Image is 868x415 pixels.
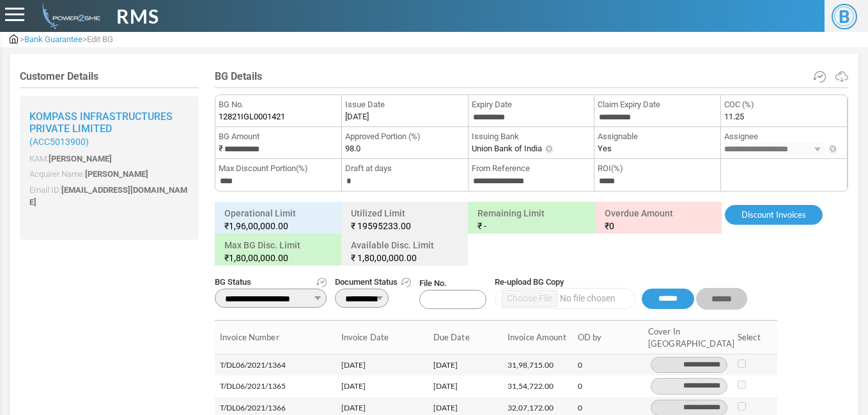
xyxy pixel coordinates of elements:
[345,237,465,266] h6: Available Disc. Limit
[345,142,360,155] label: 98.0
[218,205,338,234] h6: Operational Limit
[573,375,643,396] td: 0
[345,130,465,143] span: Approved Portion (%)
[336,375,428,396] td: [DATE]
[598,142,612,155] label: Yes
[49,154,112,163] span: [PERSON_NAME]
[29,168,189,181] p: Acquirer Name:
[37,3,100,29] img: admin
[401,276,411,289] a: Get Document History
[215,321,336,354] th: Invoice Number
[10,34,18,43] img: admin
[472,142,542,155] label: Union Bank of India
[472,162,591,175] span: From Reference
[605,220,712,232] small: 0
[502,375,573,396] td: 31,54,722.00
[215,276,327,289] span: BG Status
[828,144,838,155] img: Info
[598,162,717,175] span: ROI(%)
[472,130,591,143] span: Issuing Bank
[351,253,355,263] span: ₹
[215,354,336,376] td: T/DL06/2021/1364
[471,205,591,234] h6: Remaining Limit
[598,130,717,143] span: Assignable
[345,205,465,234] h6: Utilized Limit
[116,2,159,31] span: RMS
[357,221,411,231] span: 19595233.00
[224,220,332,232] small: ₹
[215,127,342,159] li: ₹
[477,221,482,231] span: ₹
[29,153,189,165] p: KAM:
[215,375,336,396] td: T/DL06/2021/1365
[345,162,465,175] span: Draft at days
[428,354,502,376] td: [DATE]
[357,253,417,263] span: 1,80,00,000.00
[219,130,338,143] span: BG Amount
[33,137,86,147] span: ACC5013900
[335,276,411,289] span: Document Status
[29,110,173,135] span: Kompass Infrastructures Private Limited
[724,110,744,123] label: 11.25
[215,70,848,82] h4: BG Details
[219,110,285,123] span: 12821IGL0001421
[428,375,502,396] td: [DATE]
[29,185,187,207] span: [EMAIL_ADDRESS][DOMAIN_NAME]
[345,98,465,111] span: Issue Date
[219,98,338,111] span: BG No.
[29,184,189,209] p: Email ID:
[605,221,609,231] span: ₹
[419,277,486,309] span: File No.
[724,130,844,143] span: Assignee
[24,34,82,44] span: Bank Guarantee
[29,137,189,147] small: ( )
[573,354,643,376] td: 0
[351,221,355,231] span: ₹
[20,70,199,82] h4: Customer Details
[219,162,338,175] span: Max Discount Portion(%)
[484,221,486,231] span: -
[832,4,857,29] span: B
[495,276,747,289] span: Re-upload BG Copy
[224,252,332,264] small: ₹
[573,321,643,354] th: OD by
[643,321,732,354] th: Cover In [GEOGRAPHIC_DATA]
[345,110,369,123] label: [DATE]
[732,321,777,354] th: Select
[218,237,338,266] h6: Max BG Disc. Limit
[229,221,288,231] span: 1,96,00,000.00
[598,98,717,111] span: Claim Expiry Date
[544,144,554,155] img: Info
[87,34,113,44] span: Edit BG
[428,321,502,354] th: Due Date
[502,321,573,354] th: Invoice Amount
[502,354,573,376] td: 31,98,715.00
[336,321,428,354] th: Invoice Date
[336,354,428,376] td: [DATE]
[472,98,591,111] span: Expiry Date
[725,205,823,225] a: Discount Invoices
[598,205,718,234] h6: Overdue Amount
[229,253,288,263] span: 1,80,00,000.00
[316,276,327,289] a: Get Status History
[85,169,148,179] span: [PERSON_NAME]
[724,98,844,111] span: COC (%)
